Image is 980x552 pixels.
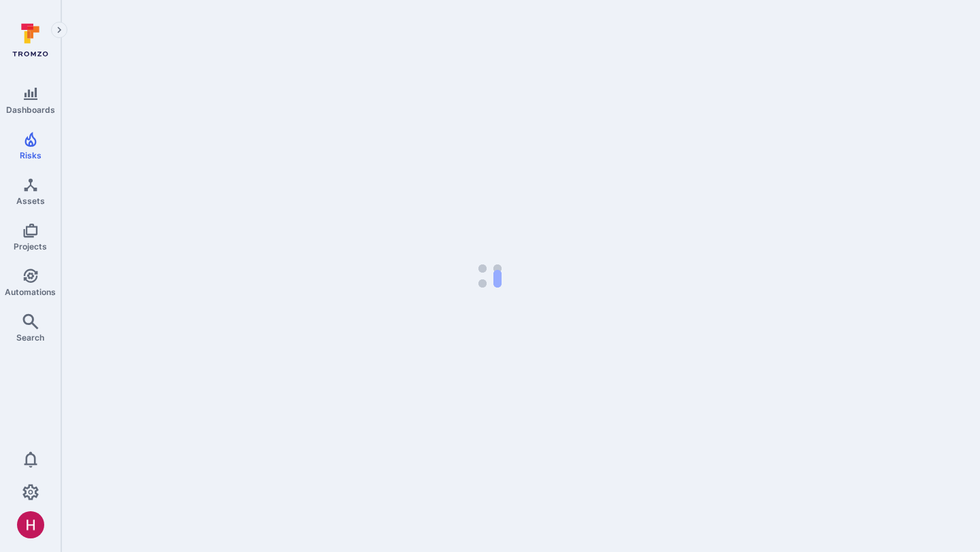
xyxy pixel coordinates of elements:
i: Expand navigation menu [54,24,64,36]
button: Expand navigation menu [51,22,67,38]
span: Assets [16,196,45,206]
span: Projects [14,241,47,252]
span: Search [16,332,44,343]
span: Risks [20,150,42,160]
span: Dashboards [6,105,55,115]
img: ACg8ocKzQzwPSwOZT_k9C736TfcBpCStqIZdMR9gXOhJgTaH9y_tsw=s96-c [17,511,44,538]
div: Harshil Parikh [17,511,44,538]
span: Automations [5,287,56,297]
